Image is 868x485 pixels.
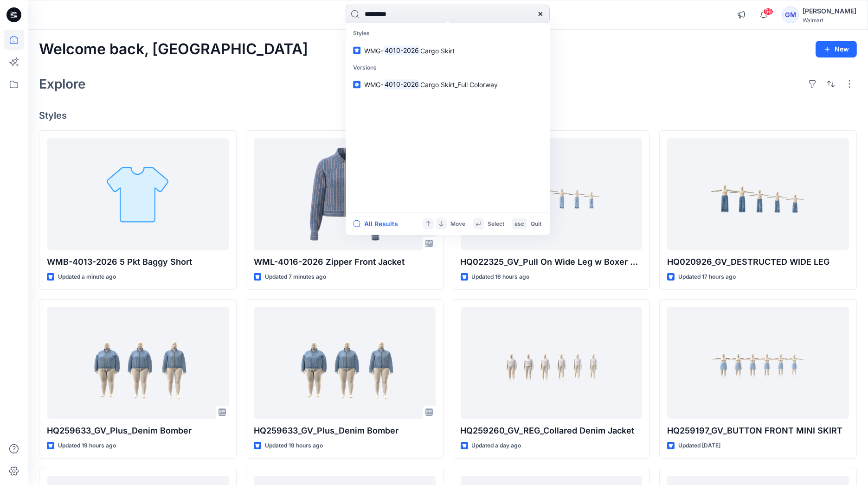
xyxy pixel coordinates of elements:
[816,41,857,57] button: New
[353,218,404,230] button: All Results
[472,272,530,282] p: Updated 16 hours ago
[364,81,383,89] span: WMG-
[420,46,455,54] span: Cargo Skirt
[667,424,849,437] p: HQ259197_GV_BUTTON FRONT MINI SKIRT
[347,76,548,93] a: WMG-4010-2026Cargo Skirt_Full Colorway
[39,77,86,91] h2: Explore
[47,255,229,268] p: WMB-4013-2026 5 Pkt Baggy Short
[461,307,643,419] a: HQ259260_GV_REG_Collared Denim Jacket
[265,441,323,451] p: Updated 19 hours ago
[347,25,548,42] p: Styles
[58,441,116,451] p: Updated 19 hours ago
[678,441,720,451] p: Updated [DATE]
[667,138,849,250] a: HQ020926_GV_DESTRUCTED WIDE LEG
[420,81,498,89] span: Cargo Skirt_Full Colorway
[667,255,849,268] p: HQ020926_GV_DESTRUCTED WIDE LEG
[254,138,436,250] a: WML-4016-2026 Zipper Front Jacket
[39,110,857,121] h4: Styles
[472,441,521,451] p: Updated a day ago
[47,424,229,437] p: HQ259633_GV_Plus_Denim Bomber
[803,6,856,17] div: [PERSON_NAME]
[803,17,856,24] div: Walmart
[763,8,773,15] span: 56
[254,307,436,419] a: HQ259633_GV_Plus_Denim Bomber
[47,138,229,250] a: WMB-4013-2026 5 Pkt Baggy Short
[39,41,308,58] h2: Welcome back, [GEOGRAPHIC_DATA]
[265,272,326,282] p: Updated 7 minutes ago
[782,6,799,23] div: GM
[254,255,436,268] p: WML-4016-2026 Zipper Front Jacket
[347,59,548,76] p: Versions
[461,424,643,437] p: HQ259260_GV_REG_Collared Denim Jacket
[514,219,524,229] p: esc
[488,219,504,229] p: Select
[383,79,420,90] mark: 4010-2026
[461,255,643,268] p: HQ022325_GV_Pull On Wide Leg w Boxer & Side Stripe
[47,307,229,419] a: HQ259633_GV_Plus_Denim Bomber
[347,42,548,59] a: WMG-4010-2026Cargo Skirt
[531,219,541,229] p: Quit
[678,272,736,282] p: Updated 17 hours ago
[364,46,383,54] span: WMG-
[254,424,436,437] p: HQ259633_GV_Plus_Denim Bomber
[58,272,116,282] p: Updated a minute ago
[450,219,465,229] p: Move
[461,138,643,250] a: HQ022325_GV_Pull On Wide Leg w Boxer & Side Stripe
[383,45,420,56] mark: 4010-2026
[667,307,849,419] a: HQ259197_GV_BUTTON FRONT MINI SKIRT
